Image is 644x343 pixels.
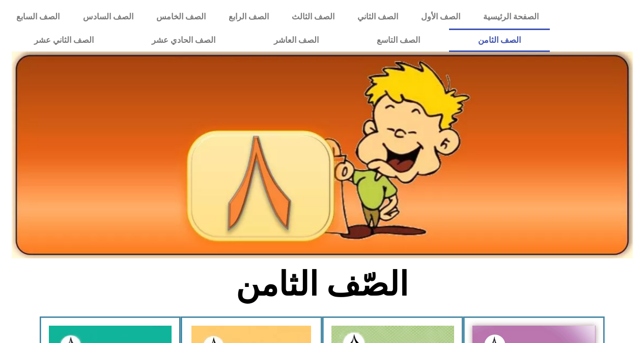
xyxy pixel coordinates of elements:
a: الصف السادس [71,5,145,29]
a: الصف العاشر [245,29,348,52]
a: الصف الحادي عشر [123,29,244,52]
a: الصف السابع [5,5,71,29]
a: الصف الثاني عشر [5,29,123,52]
a: الصف الأول [409,5,471,29]
a: الصف الخامس [145,5,217,29]
a: الصف الثاني [346,5,409,29]
h2: الصّف الثامن [154,265,490,304]
a: الصفحة الرئيسية [471,5,550,29]
a: الصف التاسع [348,29,449,52]
a: الصف الثالث [280,5,346,29]
a: الصف الثامن [449,29,550,52]
a: الصف الرابع [217,5,280,29]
